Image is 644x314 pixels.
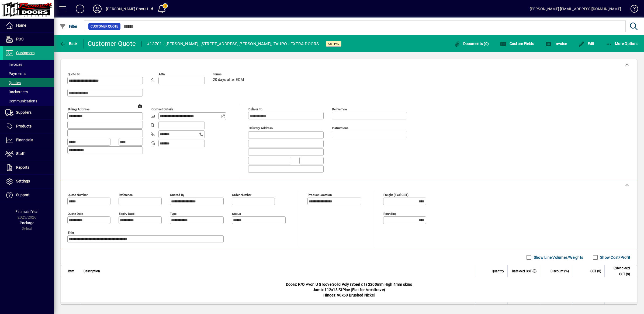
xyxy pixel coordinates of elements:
[308,193,332,196] mat-label: Product location
[71,4,89,14] button: Add
[213,78,244,82] span: 20 days after EOM
[3,33,54,46] a: POS
[136,102,144,110] a: View on map
[15,209,39,214] span: Financial Year
[604,39,640,49] button: More Options
[606,42,639,46] span: More Options
[499,39,535,49] button: Custom Fields
[20,221,34,225] span: Package
[454,42,489,46] span: Documents (0)
[68,212,83,215] mat-label: Quote date
[452,39,490,49] button: Documents (0)
[248,107,262,111] mat-label: Deliver To
[68,72,80,76] mat-label: Quote To
[3,60,54,69] a: Invoices
[332,107,347,111] mat-label: Deliver via
[5,81,21,85] span: Quotes
[16,37,23,41] span: POS
[232,193,251,196] mat-label: Order number
[89,4,106,14] button: Profile
[5,71,26,76] span: Payments
[544,39,568,49] button: Invoice
[68,230,74,234] mat-label: Title
[16,138,33,142] span: Financials
[106,5,153,13] div: [PERSON_NAME] Doors Ltd
[383,193,408,196] mat-label: Freight (excl GST)
[328,42,339,46] span: Active
[577,39,596,49] button: Edit
[3,96,54,106] a: Communications
[68,268,74,274] span: Item
[492,268,504,274] span: Quantity
[626,1,637,19] a: Knowledge Base
[16,193,30,197] span: Support
[16,124,32,128] span: Products
[68,193,88,196] mat-label: Quote number
[5,62,22,67] span: Invoices
[61,277,637,302] div: Doors: P/Q Avon U Groove Solid Poly (Steel x 1) 2200mm High 4mm skins Jamb: 112x18 FJPine (Flat f...
[5,99,37,103] span: Communications
[578,42,594,46] span: Edit
[533,255,583,260] label: Show Line Volumes/Weights
[608,265,630,277] span: Extend excl GST ($)
[3,106,54,119] a: Suppliers
[213,73,245,76] span: Terms
[16,165,29,170] span: Reports
[332,126,348,130] mat-label: Instructions
[545,42,567,46] span: Invoice
[60,24,78,29] span: Filter
[604,302,637,313] td: 602.93
[3,87,54,96] a: Backorders
[159,72,165,76] mat-label: Attn
[84,268,100,274] span: Description
[3,78,54,87] a: Quotes
[16,179,30,183] span: Settings
[383,212,396,215] mat-label: Rounding
[58,39,79,49] button: Back
[16,110,32,115] span: Suppliers
[232,212,241,215] mat-label: Status
[3,133,54,147] a: Financials
[3,175,54,188] a: Settings
[16,23,26,27] span: Home
[3,188,54,202] a: Support
[599,255,630,260] label: Show Cost/Profit
[572,302,604,313] td: 90.45
[60,42,78,46] span: Back
[119,193,133,196] mat-label: Reference
[54,39,84,49] app-page-header-button: Back
[500,42,534,46] span: Custom Fields
[3,147,54,161] a: Staff
[16,151,25,156] span: Staff
[5,90,28,94] span: Backorders
[550,268,569,274] span: Discount (%)
[530,5,621,13] div: [PERSON_NAME] [EMAIL_ADDRESS][DOMAIN_NAME]
[119,212,134,215] mat-label: Expiry date
[58,22,79,31] button: Filter
[3,19,54,32] a: Home
[16,51,34,55] span: Customers
[88,39,136,48] div: Customer Quote
[170,193,184,196] mat-label: Quoted by
[3,120,54,133] a: Products
[590,268,601,274] span: GST ($)
[512,268,536,274] span: Rate excl GST ($)
[3,69,54,78] a: Payments
[147,40,319,48] div: #13701 - [PERSON_NAME], [STREET_ADDRESS][PERSON_NAME], TAUPO - EXTRA DOORS
[91,24,118,29] span: Customer Quote
[170,212,176,215] mat-label: Type
[3,161,54,174] a: Reports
